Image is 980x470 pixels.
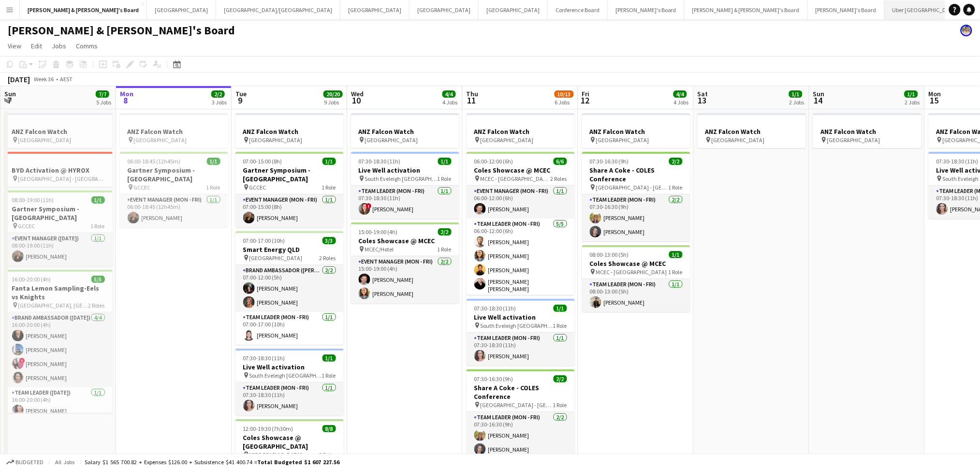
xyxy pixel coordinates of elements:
app-user-avatar: Arrence Torres [961,25,972,36]
button: [GEOGRAPHIC_DATA]/[GEOGRAPHIC_DATA] [216,0,340,19]
span: Total Budgeted $1 607 227.56 [257,458,339,466]
button: [GEOGRAPHIC_DATA] [410,0,479,19]
button: [GEOGRAPHIC_DATA] [340,0,410,19]
span: All jobs [53,458,76,466]
button: [PERSON_NAME] & [PERSON_NAME]'s Board [20,0,147,19]
div: Salary $1 565 700.82 + Expenses $126.00 + Subsistence $41 400.74 = [85,458,339,466]
button: Budgeted [5,457,45,468]
span: Budgeted [15,459,44,466]
button: Uber [GEOGRAPHIC_DATA] [885,0,966,19]
button: [PERSON_NAME]'s Board [808,0,885,19]
button: [PERSON_NAME] & [PERSON_NAME]'s Board [685,0,808,19]
button: [GEOGRAPHIC_DATA] [147,0,216,19]
button: [GEOGRAPHIC_DATA] [479,0,548,19]
button: [PERSON_NAME]'s Board [608,0,685,19]
button: Conference Board [548,0,608,19]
